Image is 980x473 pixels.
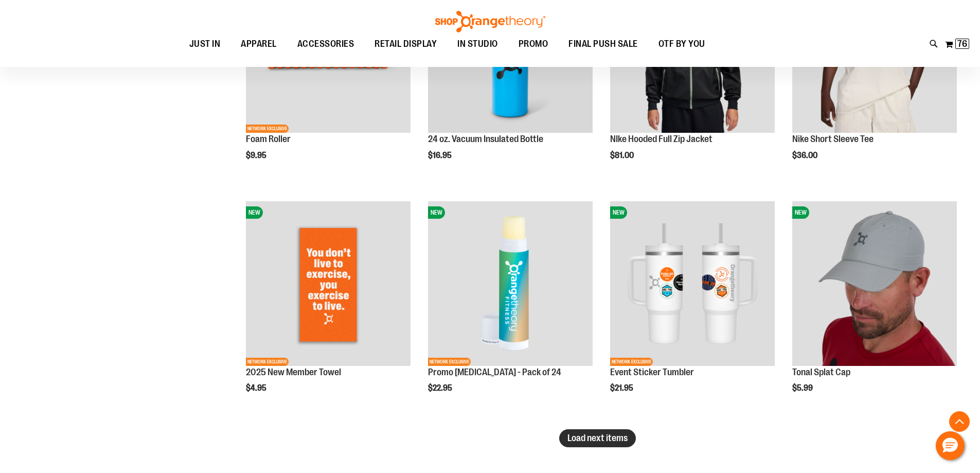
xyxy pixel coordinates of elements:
img: Product image for Grey Tonal Splat Cap [792,201,957,366]
span: $16.95 [428,151,453,160]
a: Event Sticker Tumbler [610,367,694,377]
a: Tonal Splat Cap [792,367,850,377]
a: OTF BY YOU [648,32,716,56]
span: Load next items [567,433,628,443]
a: OTF 2025 New Member TowelNEWNETWORK EXCLUSIVE [246,201,411,367]
a: RETAIL DISPLAY [364,32,447,56]
span: ACCESSORIES [297,32,354,56]
a: PROMO [508,32,559,56]
span: NEW [610,206,627,219]
span: $22.95 [428,383,454,393]
span: NETWORK EXCLUSIVE [428,358,471,366]
span: $21.95 [610,383,635,393]
a: Promo [MEDICAL_DATA] - Pack of 24 [428,367,561,377]
span: $36.00 [792,151,819,160]
span: $4.95 [246,383,268,393]
span: NETWORK EXCLUSIVE [246,125,289,133]
div: product [423,196,598,419]
button: Back To Top [949,411,970,432]
a: ACCESSORIES [287,32,365,56]
span: OTF BY YOU [658,32,705,56]
a: Product image for Grey Tonal Splat CapNEW [792,201,957,367]
span: FINAL PUSH SALE [568,32,638,56]
span: $5.99 [792,383,814,393]
span: PROMO [519,32,548,56]
img: OTF 40 oz. Sticker Tumbler [610,201,775,366]
span: APPAREL [241,32,277,56]
button: Hello, have a question? Let’s chat. [936,431,965,460]
span: $9.95 [246,151,268,160]
span: IN STUDIO [457,32,498,56]
span: RETAIL DISPLAY [375,32,437,56]
span: $81.00 [610,151,635,160]
span: NETWORK EXCLUSIVE [246,358,289,366]
div: product [787,196,962,419]
a: OTF 40 oz. Sticker TumblerNEWNETWORK EXCLUSIVE [610,201,775,367]
a: 24 oz. Vacuum Insulated Bottle [428,134,543,144]
a: JUST IN [179,32,231,56]
a: Nike Short Sleeve Tee [792,134,874,144]
div: product [605,196,780,419]
a: Foam Roller [246,134,291,144]
span: NEW [246,206,263,219]
img: Promo Lip Balm - Pack of 24 [428,201,593,366]
a: NIke Hooded Full Zip Jacket [610,134,712,144]
a: IN STUDIO [447,32,508,56]
img: Shop Orangetheory [434,11,547,32]
span: JUST IN [189,32,221,56]
a: APPAREL [230,32,287,56]
a: Promo Lip Balm - Pack of 24NEWNETWORK EXCLUSIVE [428,201,593,367]
span: NEW [792,206,809,219]
span: 76 [957,39,967,49]
img: OTF 2025 New Member Towel [246,201,411,366]
a: 2025 New Member Towel [246,367,341,377]
span: NETWORK EXCLUSIVE [610,358,653,366]
button: Load next items [559,429,636,447]
span: NEW [428,206,445,219]
div: product [241,196,416,419]
a: FINAL PUSH SALE [558,32,648,56]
